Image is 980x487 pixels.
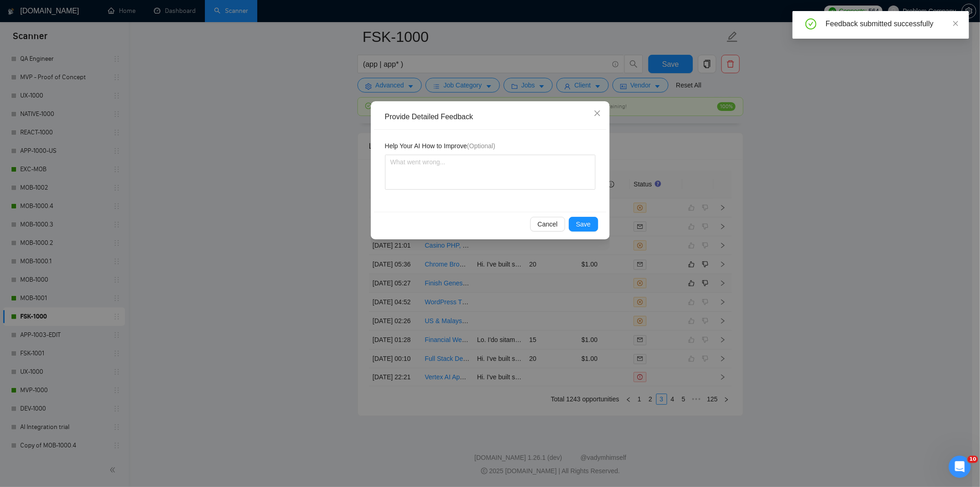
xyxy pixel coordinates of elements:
span: check-circle [805,18,816,29]
span: Help Your AI How to Improve [385,141,495,151]
iframe: Intercom live chat [949,456,971,478]
button: Close [585,101,610,126]
button: Save [569,217,598,232]
span: close [594,110,601,117]
span: Save [576,219,591,229]
span: close [952,20,959,27]
span: 10 [968,456,978,463]
div: Provide Detailed Feedback [385,112,602,122]
span: (Optional) [467,142,495,150]
button: Cancel [530,217,565,232]
span: Cancel [538,219,558,229]
div: Feedback submitted successfully [826,18,958,29]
